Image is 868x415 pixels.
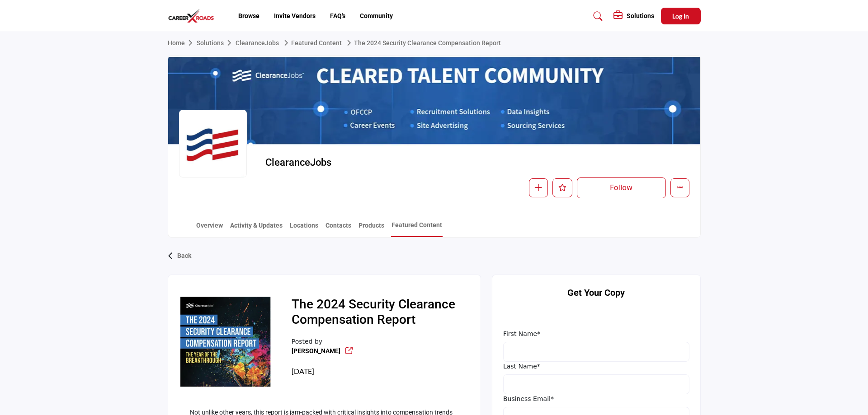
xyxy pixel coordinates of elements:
p: Back [177,248,191,264]
a: Community [360,12,393,19]
label: First Name* [503,329,540,339]
h2: Get Your Copy [503,286,689,299]
a: Overview [196,221,223,237]
button: Log In [661,8,701,24]
span: Log In [672,12,689,20]
h2: ClearanceJobs [265,157,514,168]
button: Like [552,178,572,197]
a: Search [585,9,609,23]
div: Solutions [613,11,654,22]
label: Business Email* [503,394,554,404]
span: [DATE] [292,367,314,375]
a: ClearanceJobs [236,39,279,47]
a: FAQ's [330,12,345,19]
a: Invite Vendors [274,12,316,19]
a: Home [168,39,197,47]
div: Posted by [292,337,366,377]
a: Contacts [325,221,352,237]
a: [PERSON_NAME] [292,347,340,354]
button: More details [670,178,689,197]
input: First Name [503,342,689,362]
h2: The 2024 Security Clearance Compensation Report [292,297,459,330]
img: site Logo [168,9,219,23]
a: Activity & Updates [230,221,283,237]
a: Solutions [197,39,236,47]
a: Browse [238,12,259,19]
input: Last Name [503,374,689,394]
img: No Feature content logo [180,297,271,387]
label: Last Name* [503,362,540,371]
a: Locations [289,221,319,237]
a: Featured Content [281,39,342,47]
button: Follow [577,177,666,198]
h5: Solutions [627,12,654,20]
a: Products [358,221,385,237]
a: The 2024 Security Clearance Compensation Report [344,39,501,47]
a: Featured Content [391,220,443,237]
